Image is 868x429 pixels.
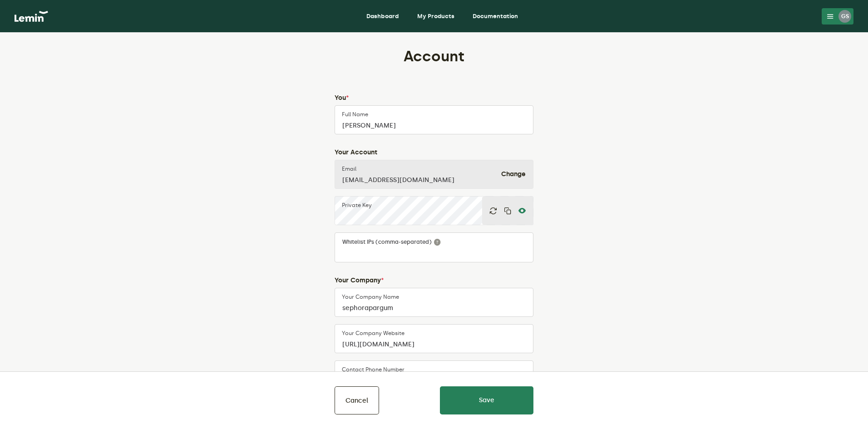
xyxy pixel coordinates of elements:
[838,10,851,23] div: GS
[335,277,533,284] h4: Your Company
[335,105,533,134] input: Full Name
[465,9,525,24] a: Documentation
[359,9,406,24] a: Dashboard
[342,293,399,301] label: Your Company Name
[342,238,441,246] label: Whitelist IPs (comma-separated)
[335,288,533,317] input: Your Company Name
[335,94,533,102] h4: You
[342,165,356,173] label: Email
[822,8,853,25] button: GS
[342,366,404,373] label: Contact Phone Number
[335,149,533,156] h4: Your Account
[342,330,404,337] label: Your company website
[494,171,526,178] button: Change
[335,160,533,189] input: Email
[410,9,462,24] a: My Products
[335,324,533,353] input: Your company website
[342,202,372,209] label: Private Key
[335,360,533,390] input: Contact Phone Number
[342,111,368,118] label: Full Name
[440,386,533,414] button: Save
[335,386,379,414] button: Cancel
[335,47,533,65] h1: Account
[15,11,48,22] img: logo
